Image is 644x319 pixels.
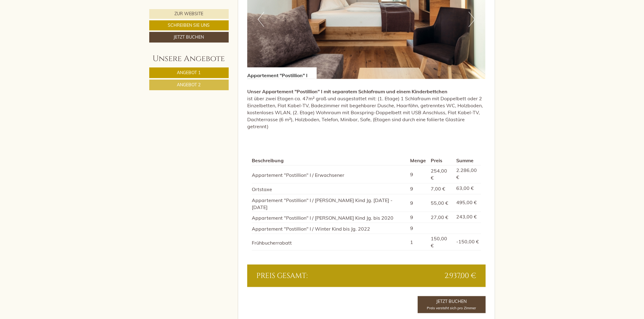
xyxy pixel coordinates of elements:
td: Frühbucherrabatt [252,234,408,251]
td: Appartement "Postillion" I / [PERSON_NAME] Kind Jg. bis 2020 [252,212,408,223]
button: Previous [258,12,264,27]
a: Jetzt BuchenPreis versteht sich pro Zimmer [418,296,486,313]
td: Appartement "Postillion" I / [PERSON_NAME] Kind Jg. [DATE] - [DATE] [252,194,408,212]
th: Preis [428,156,454,165]
td: 1 [408,234,428,251]
td: 63,00 € [454,183,481,194]
div: Appartement "Postillion" I [247,67,317,79]
td: 9 [408,183,428,194]
td: Appartement "Postillion" I / Erwachsener [252,166,408,184]
th: Beschreibung [252,156,408,165]
td: 495,00 € [454,194,481,212]
a: Zur Website [149,9,229,19]
td: 9 [408,212,428,223]
th: Summe [454,156,481,165]
span: 7,00 € [431,186,445,192]
span: Angebot 1 [177,70,201,75]
p: ist über zwei Etagen ca. 47m² groß und ausgestattet mit: (1. Etage) 1 Schlafraum mit Doppelbett o... [247,88,486,130]
span: 254,00 € [431,168,447,181]
td: 2.286,00 € [454,166,481,184]
div: Preis gesamt: [252,271,366,281]
div: Unsere Angebote [149,53,229,64]
td: Ortstaxe [252,183,408,194]
button: Next [469,12,475,27]
a: Schreiben Sie uns [149,20,229,30]
span: Angebot 2 [177,82,201,87]
strong: Unser Appartement "Postillion" I mit separatem Schlafraum und einem Kinderbettchen [247,88,447,94]
a: Jetzt buchen [149,32,229,43]
span: 2.937,00 € [445,271,477,281]
span: 150,00 € [431,235,447,249]
td: -150,00 € [454,234,481,251]
span: 55,00 € [431,200,448,206]
td: Appartement "Postillion" I / Winter Kind bis Jg. 2022 [252,223,408,234]
td: 243,00 € [454,212,481,223]
td: 9 [408,223,428,234]
td: 9 [408,166,428,184]
th: Menge [408,156,428,165]
td: 9 [408,194,428,212]
span: Preis versteht sich pro Zimmer [427,306,476,310]
span: 27,00 € [431,214,448,220]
